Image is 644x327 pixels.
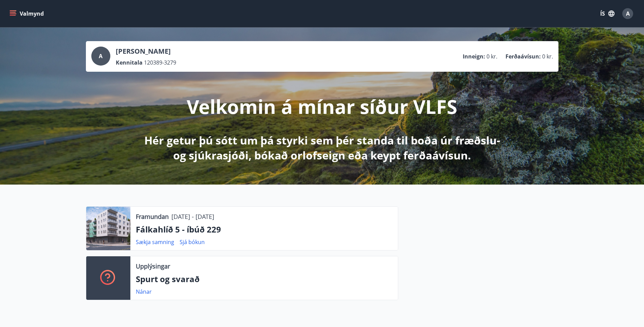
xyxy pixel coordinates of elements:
p: Fálkahlíð 5 - íbúð 229 [136,224,392,235]
span: A [626,10,630,17]
p: [DATE] - [DATE] [171,212,214,221]
p: Velkomin á mínar síður VLFS [187,93,457,119]
button: menu [8,7,47,20]
span: A [99,52,103,60]
p: Framundan [136,212,169,221]
button: ÍS [596,7,618,20]
span: 0 kr. [486,53,497,60]
a: Sjá bókun [180,238,205,246]
p: Upplýsingar [136,262,170,271]
p: Spurt og svarað [136,273,392,285]
span: 0 kr. [542,53,553,60]
a: Nánar [136,288,152,295]
p: [PERSON_NAME] [116,47,176,56]
p: Inneign : [463,53,485,60]
button: A [620,5,636,22]
span: 120389-3279 [144,59,176,66]
a: Sækja samning [136,238,174,246]
p: Kennitala [116,59,143,66]
p: Hér getur þú sótt um þá styrki sem þér standa til boða úr fræðslu- og sjúkrasjóði, bókað orlofsei... [143,133,501,163]
p: Ferðaávísun : [505,53,541,60]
